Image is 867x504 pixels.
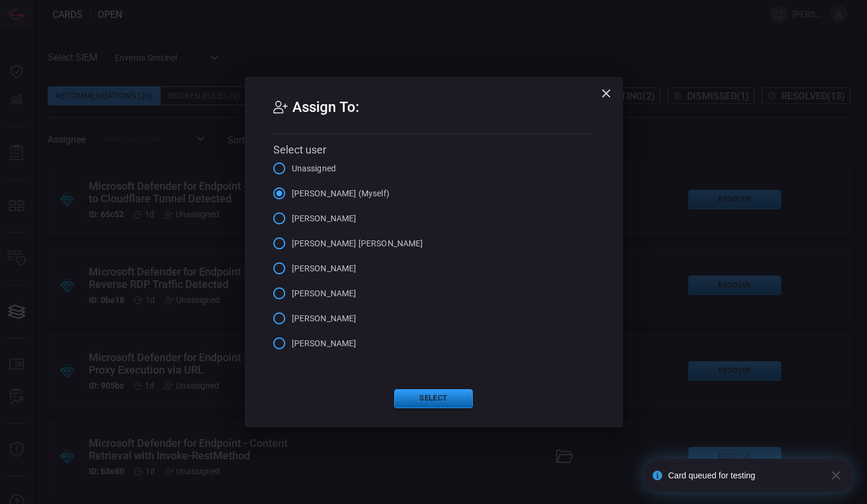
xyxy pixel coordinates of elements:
[292,337,357,350] span: [PERSON_NAME]
[668,471,821,480] div: Card queued for testing
[292,212,357,225] span: [PERSON_NAME]
[292,262,357,275] span: [PERSON_NAME]
[292,162,336,175] span: Unassigned
[292,312,357,325] span: [PERSON_NAME]
[292,187,389,200] span: [PERSON_NAME] (Myself)
[273,143,326,156] span: Select user
[292,237,423,250] span: [PERSON_NAME] [PERSON_NAME]
[292,287,357,300] span: [PERSON_NAME]
[394,389,473,408] button: Select
[273,96,594,133] h2: Assign To:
